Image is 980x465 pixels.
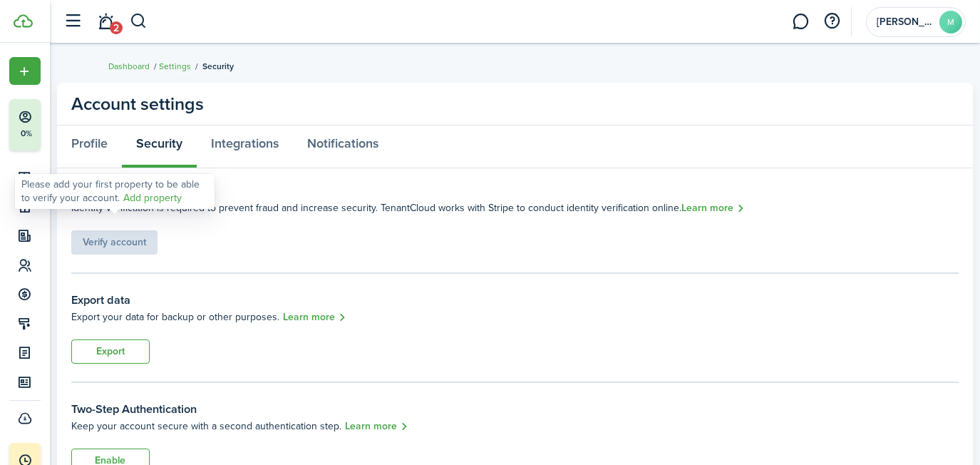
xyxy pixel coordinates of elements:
[71,310,279,325] p: Export your data for backup or other purposes.
[110,21,123,34] span: 2
[820,9,845,34] button: Open resource center
[681,200,746,217] a: Learn more
[293,126,393,168] a: Notifications
[283,310,347,326] a: Learn more
[14,14,33,28] img: TenantCloud
[71,91,204,118] panel-main-title: Account settings
[71,401,197,419] h3: Two-Step Authentication
[123,190,182,205] a: Add property
[21,178,208,205] div: Please add your first property to be able to verify your account.
[71,419,341,434] p: Keep your account secure with a second authentication step.
[60,8,87,35] button: Open sidebar
[109,60,150,73] a: Dashboard
[788,4,815,40] a: Messaging
[93,4,120,40] a: Notifications
[18,128,36,140] p: 0%
[345,419,409,435] a: Learn more
[9,99,128,150] button: 0%
[71,292,959,310] h3: Export data
[9,57,41,85] button: Open menu
[71,339,150,364] button: Export
[877,17,934,27] span: Monica
[203,60,234,73] span: Security
[71,200,681,215] span: Identity verification is required to prevent fraud and increase security. TenantCloud works with ...
[130,9,148,34] button: Search
[939,11,962,34] avatar-text: M
[160,60,192,73] a: Settings
[57,126,122,168] a: Profile
[197,126,293,168] a: Integrations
